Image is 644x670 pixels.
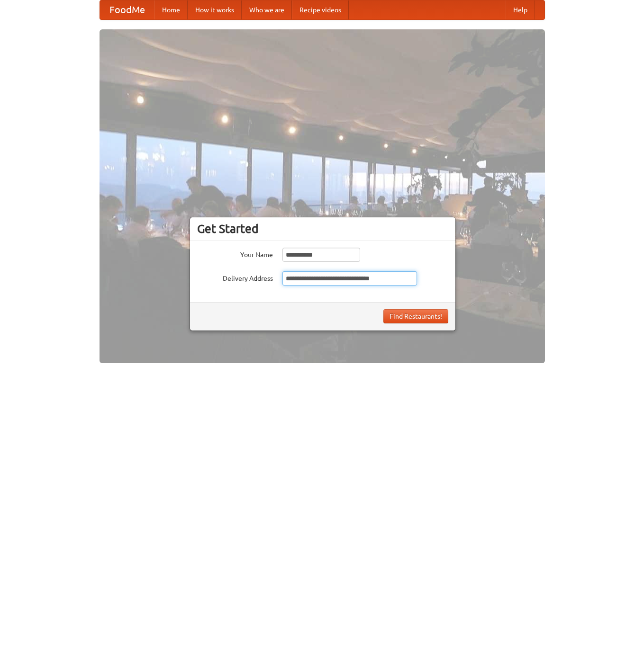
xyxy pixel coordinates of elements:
label: Your Name [197,248,273,259]
label: Delivery Address [197,271,273,283]
a: How it works [188,0,242,19]
a: Home [154,0,188,19]
a: Recipe videos [292,0,349,19]
a: Help [506,0,535,19]
a: FoodMe [100,0,154,19]
h3: Get Started [197,222,448,236]
a: Who we are [242,0,292,19]
button: Find Restaurants! [383,309,448,323]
